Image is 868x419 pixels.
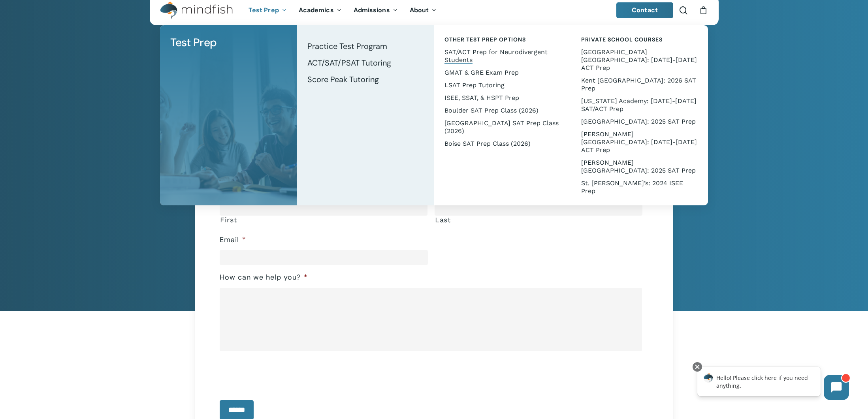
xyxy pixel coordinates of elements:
a: Cart [699,6,708,15]
span: [US_STATE] Academy: [DATE]-[DATE] SAT/ACT Prep [581,97,697,113]
a: SAT/ACT Prep for Neurodivergent Students [442,46,563,66]
a: LSAT Prep Tutoring [442,79,563,92]
a: Practice Test Program [305,38,426,54]
span: Score Peak Tutoring [307,74,379,85]
span: Admissions [354,6,390,14]
span: Other Test Prep Options [444,36,526,43]
a: [GEOGRAPHIC_DATA] [GEOGRAPHIC_DATA]: [DATE]-[DATE] ACT Prep [579,46,700,74]
span: Boulder SAT Prep Class (2026) [444,107,538,114]
a: [PERSON_NAME][GEOGRAPHIC_DATA]: 2025 SAT Prep [579,156,700,177]
iframe: reCAPTCHA [220,357,340,387]
a: Test Prep [243,7,293,14]
a: Boulder SAT Prep Class (2026) [442,104,563,117]
span: About [410,6,429,14]
a: Score Peak Tutoring [305,71,426,88]
a: Other Test Prep Options [442,33,563,46]
a: Test Prep [168,33,289,52]
span: [PERSON_NAME][GEOGRAPHIC_DATA]: 2025 SAT Prep [581,159,696,174]
span: [GEOGRAPHIC_DATA]: 2025 SAT Prep [581,118,696,125]
a: [GEOGRAPHIC_DATA]: 2025 SAT Prep [579,115,700,128]
a: ISEE, SSAT, & HSPT Prep [442,92,563,104]
span: SAT/ACT Prep for Neurodivergent Students [444,48,548,64]
span: Boise SAT Prep Class (2026) [444,140,531,147]
label: How can we help you? [220,273,308,282]
span: GMAT & GRE Exam Prep [444,69,519,76]
span: Academics [299,6,334,14]
h2: Get in Touch [150,69,719,92]
a: GMAT & GRE Exam Prep [442,66,563,79]
label: Last [435,216,642,224]
a: [GEOGRAPHIC_DATA] SAT Prep Class (2026) [442,117,563,137]
a: ACT/SAT/PSAT Tutoring [305,54,426,71]
a: Contact [616,2,673,18]
iframe: Chatbot [689,361,857,408]
span: ACT/SAT/PSAT Tutoring [307,58,391,68]
a: [PERSON_NAME][GEOGRAPHIC_DATA]: [DATE]-[DATE] ACT Prep [579,128,700,156]
span: LSAT Prep Tutoring [444,81,505,89]
span: [PERSON_NAME][GEOGRAPHIC_DATA]: [DATE]-[DATE] ACT Prep [581,130,697,154]
span: Test Prep [249,6,279,14]
span: Practice Test Program [307,41,387,51]
label: First [220,216,427,224]
a: St. [PERSON_NAME]’s: 2024 ISEE Prep [579,177,700,197]
span: Kent [GEOGRAPHIC_DATA]: 2026 SAT Prep [581,77,696,92]
span: Contact [632,6,658,14]
span: Private School Courses [581,36,663,43]
span: ISEE, SSAT, & HSPT Prep [444,94,519,101]
a: [US_STATE] Academy: [DATE]-[DATE] SAT/ACT Prep [579,95,700,115]
span: [GEOGRAPHIC_DATA] [GEOGRAPHIC_DATA]: [DATE]-[DATE] ACT Prep [581,48,697,71]
a: Boise SAT Prep Class (2026) [442,137,563,150]
span: St. [PERSON_NAME]’s: 2024 ISEE Prep [581,179,683,195]
span: [GEOGRAPHIC_DATA] SAT Prep Class (2026) [444,119,559,135]
a: Admissions [348,7,404,14]
a: Kent [GEOGRAPHIC_DATA]: 2026 SAT Prep [579,74,700,95]
a: Academics [293,7,348,14]
span: Test Prep [170,35,217,50]
label: Email [220,235,246,244]
a: About [404,7,443,14]
a: Private School Courses [579,33,700,46]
